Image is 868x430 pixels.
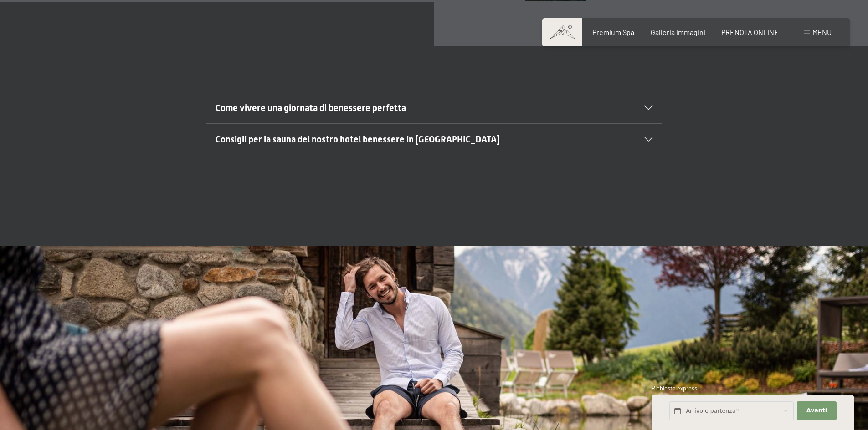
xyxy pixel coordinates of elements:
[652,384,697,392] span: Richiesta express
[216,134,500,145] span: Consigli per la sauna del nostro hotel benessere in [GEOGRAPHIC_DATA]
[721,28,779,36] a: PRENOTA ONLINE
[592,28,634,36] a: Premium Spa
[797,402,836,420] button: Avanti
[812,28,832,36] span: Menu
[806,407,827,415] span: Avanti
[651,28,705,36] a: Galleria immagini
[216,102,406,113] span: Come vivere una giornata di benessere perfetta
